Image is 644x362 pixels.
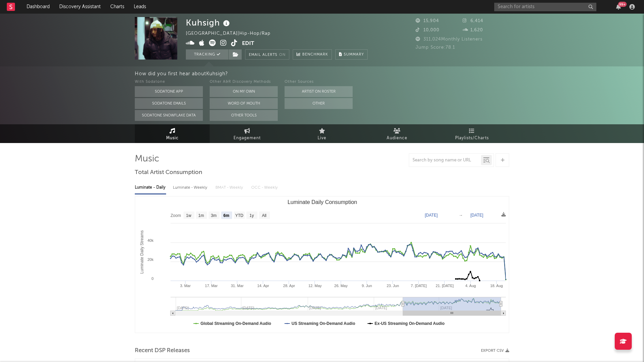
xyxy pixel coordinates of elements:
[416,37,483,42] span: 311,024 Monthly Listeners
[186,49,228,60] button: Tracking
[416,19,439,23] span: 15,904
[166,134,179,142] span: Music
[135,347,190,355] span: Recent DSP Releases
[285,78,353,86] div: Other Sources
[249,213,254,218] text: 1y
[135,169,202,177] span: Total Artist Consumption
[285,98,353,109] button: Other
[293,49,332,60] a: Benchmark
[494,3,596,11] input: Search for artists
[416,45,455,50] span: Jump Score: 78.1
[210,110,278,121] button: Other Tools
[616,4,621,10] button: 99+
[302,51,328,59] span: Benchmark
[210,78,278,86] div: Other A&R Discovery Methods
[210,124,285,143] a: Engagement
[362,284,372,288] text: 9. Jun
[387,284,399,288] text: 23. Jun
[198,213,204,218] text: 1m
[223,213,229,218] text: 6m
[186,17,231,28] div: Kuhsigh
[359,124,434,143] a: Audience
[470,213,483,218] text: [DATE]
[135,86,203,97] button: Sodatone App
[210,86,278,97] button: On My Own
[210,98,278,109] button: Word Of Mouth
[409,158,481,163] input: Search by song name or URL
[335,49,368,60] button: Summary
[375,321,445,326] text: Ex-US Streaming On-Demand Audio
[234,134,261,142] span: Engagement
[242,40,254,48] button: Edit
[257,284,269,288] text: 14. Apr
[171,213,181,218] text: Zoom
[459,213,463,218] text: →
[200,321,271,326] text: Global Streaming On-Demand Audio
[245,49,289,60] button: Email AlertsOn
[416,28,439,32] span: 10,000
[135,182,166,193] div: Luminate - Daily
[231,284,244,288] text: 31. Mar
[481,349,509,353] button: Export CSV
[285,124,359,143] a: Live
[135,70,644,78] div: How did you first hear about Kuhsigh ?
[434,124,509,143] a: Playlists/Charts
[308,284,322,288] text: 12. May
[463,19,483,23] span: 6,414
[425,213,438,218] text: [DATE]
[135,98,203,109] button: Sodatone Emails
[186,30,278,38] div: [GEOGRAPHIC_DATA] | Hip-Hop/Rap
[135,110,203,121] button: Sodatone Snowflake Data
[455,134,489,142] span: Playlists/Charts
[344,53,364,57] span: Summary
[288,199,357,205] text: Luminate Daily Consumption
[211,213,217,218] text: 3m
[173,182,209,193] div: Luminate - Weekly
[147,238,154,242] text: 40k
[151,277,154,281] text: 0
[387,134,407,142] span: Audience
[436,284,454,288] text: 21. [DATE]
[140,230,144,273] text: Luminate Daily Streams
[135,196,509,333] svg: Luminate Daily Consumption
[147,257,154,262] text: 20k
[205,284,218,288] text: 17. Mar
[618,2,627,7] div: 99 +
[279,53,286,57] em: On
[465,284,476,288] text: 4. Aug
[285,86,353,97] button: Artist on Roster
[262,213,266,218] text: All
[334,284,348,288] text: 26. May
[135,78,203,86] div: With Sodatone
[180,284,191,288] text: 3. Mar
[235,213,243,218] text: YTD
[318,134,326,142] span: Live
[292,321,355,326] text: US Streaming On-Demand Audio
[135,124,210,143] a: Music
[490,284,503,288] text: 18. Aug
[411,284,427,288] text: 7. [DATE]
[463,28,483,32] span: 1,620
[283,284,295,288] text: 28. Apr
[186,213,192,218] text: 1w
